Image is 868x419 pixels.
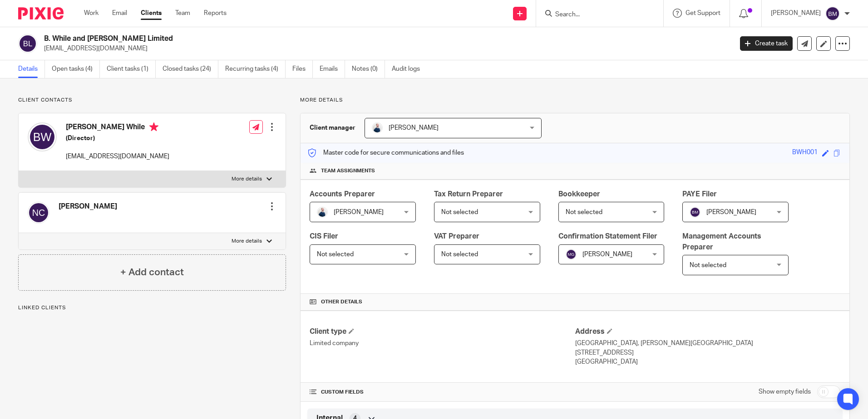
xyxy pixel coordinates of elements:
a: Work [84,9,99,18]
a: Team [175,9,190,18]
h3: Client manager [310,123,355,132]
span: Confirmation Statement Filer [558,233,657,240]
h4: Address [575,327,840,336]
span: CIS Filer [310,233,338,240]
h2: B. While and [PERSON_NAME] Limited [44,34,590,44]
p: Limited company [310,339,575,348]
a: Open tasks (4) [52,60,100,78]
h4: [PERSON_NAME] While [66,122,169,134]
span: [PERSON_NAME] [706,209,756,215]
h4: CUSTOM FIELDS [310,389,575,396]
span: PAYE Filer [682,190,717,198]
span: Management Accounts Preparer [682,233,761,250]
img: svg%3E [28,202,49,224]
img: svg%3E [566,249,577,260]
a: Notes (0) [352,60,385,78]
span: VAT Preparer [434,233,479,240]
a: Recurring tasks (4) [225,60,286,78]
a: Email [112,9,127,18]
p: More details [232,238,262,245]
a: Create task [740,36,793,51]
input: Search [554,11,636,19]
span: [PERSON_NAME] [389,125,439,131]
img: svg%3E [825,6,840,21]
img: MC_T&CO-3.jpg [317,207,328,218]
a: Reports [204,9,227,18]
span: Not selected [317,251,354,258]
a: Details [18,60,45,78]
h4: Client type [310,327,575,336]
span: Not selected [566,209,602,215]
span: Other details [321,298,362,306]
a: Audit logs [392,60,427,78]
span: Team assignments [321,167,375,175]
span: Get Support [686,10,720,16]
span: [PERSON_NAME] [582,251,632,258]
p: [STREET_ADDRESS] [575,348,840,357]
p: [GEOGRAPHIC_DATA], [PERSON_NAME][GEOGRAPHIC_DATA] [575,339,840,348]
a: Client tasks (1) [107,60,156,78]
p: Client contacts [18,97,286,104]
img: Pixie [18,7,64,19]
span: Bookkeeper [558,190,600,198]
span: Not selected [690,262,726,268]
span: Tax Return Preparer [434,190,503,198]
a: Closed tasks (24) [163,60,218,78]
h4: + Add contact [120,265,184,279]
span: Not selected [441,251,478,258]
a: Files [292,60,313,78]
p: More details [300,97,850,104]
p: More details [232,175,262,183]
a: Clients [141,9,162,18]
img: svg%3E [690,207,700,218]
p: Master code for secure communications and files [307,148,464,157]
a: Emails [320,60,345,78]
img: svg%3E [18,34,37,53]
span: Not selected [441,209,478,215]
p: [GEOGRAPHIC_DATA] [575,357,840,366]
div: BWH001 [792,148,818,158]
label: Show empty fields [759,387,811,396]
h4: [PERSON_NAME] [59,202,117,211]
span: [PERSON_NAME] [334,209,384,215]
p: [EMAIL_ADDRESS][DOMAIN_NAME] [66,152,169,161]
img: svg%3E [28,122,57,151]
img: MC_T&CO-3.jpg [372,122,383,133]
span: Accounts Preparer [310,190,375,198]
h5: (Director) [66,134,169,143]
i: Primary [149,122,158,132]
p: Linked clients [18,304,286,312]
p: [EMAIL_ADDRESS][DOMAIN_NAME] [44,44,726,53]
p: [PERSON_NAME] [771,9,821,18]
